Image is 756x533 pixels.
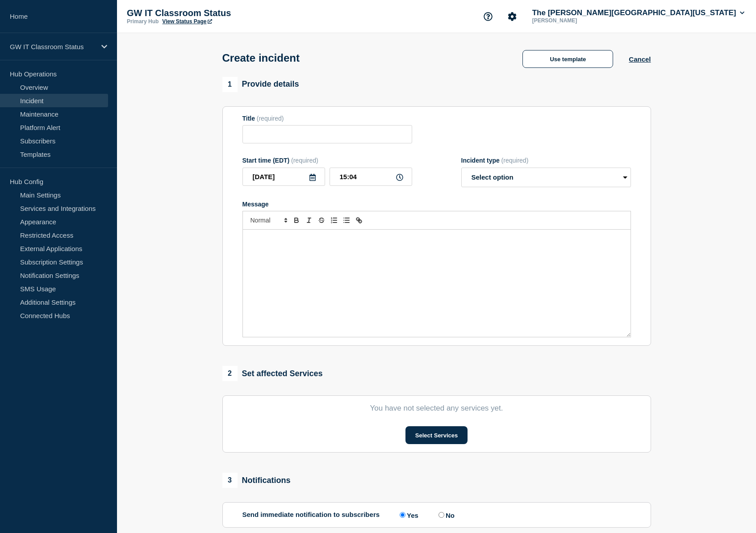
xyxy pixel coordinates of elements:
[242,125,412,143] input: Title
[10,43,96,50] p: GW IT Classroom Status
[222,77,238,92] span: 1
[501,157,529,164] span: (required)
[328,215,340,226] button: Toggle ordered list
[222,52,300,64] h1: Create incident
[503,7,522,26] button: Account settings
[530,8,746,17] button: The [PERSON_NAME][GEOGRAPHIC_DATA][US_STATE]
[222,366,238,381] span: 2
[353,215,365,226] button: Toggle link
[303,215,315,226] button: Toggle italic text
[461,157,631,164] div: Incident type
[290,215,303,226] button: Toggle bold text
[257,115,284,122] span: (required)
[530,17,623,24] p: [PERSON_NAME]
[242,404,631,413] p: You have not selected any services yet.
[291,157,318,164] span: (required)
[242,201,631,208] div: Message
[629,55,651,63] button: Cancel
[222,77,299,92] div: Provide details
[439,512,444,518] input: No
[242,511,380,519] p: Send immediate notification to subscribers
[461,168,631,187] select: Incident type
[405,426,468,444] button: Select Services
[243,230,631,337] div: Message
[315,215,328,226] button: Toggle strikethrough text
[127,18,159,25] p: Primary Hub
[397,511,418,519] label: Yes
[242,511,631,519] div: Send immediate notification to subscribers
[242,168,325,186] input: YYYY-MM-DD
[127,8,305,18] p: GW IT Classroom Status
[340,215,353,226] button: Toggle bulleted list
[400,512,405,518] input: Yes
[242,157,412,164] div: Start time (EDT)
[162,18,212,25] a: View Status Page
[222,473,291,488] div: Notifications
[522,50,613,68] button: Use template
[242,115,412,122] div: Title
[222,473,238,488] span: 3
[246,215,290,226] span: Font size
[330,168,412,186] input: HH:MM
[479,7,497,26] button: Support
[436,511,455,519] label: No
[222,366,323,381] div: Set affected Services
